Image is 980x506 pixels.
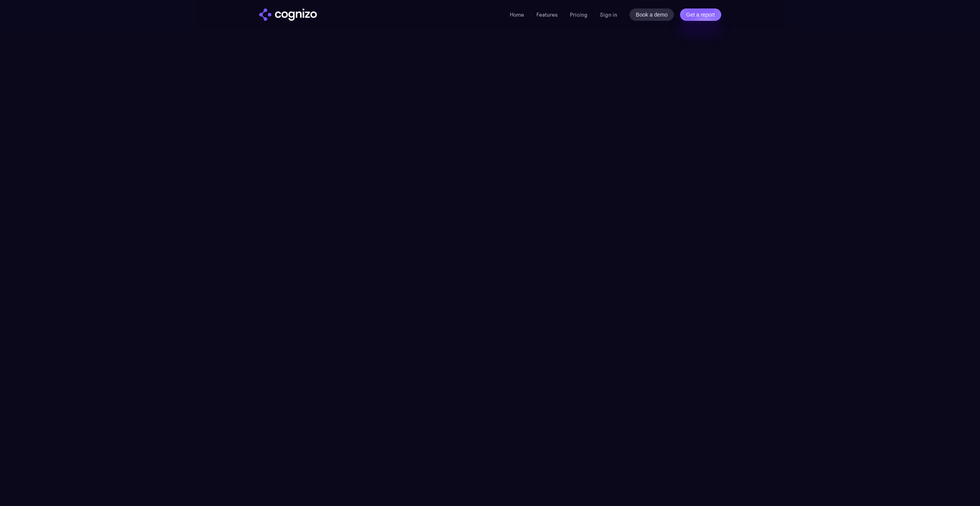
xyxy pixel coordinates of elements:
a: Pricing [570,11,588,18]
img: cognizo logo [259,8,317,21]
a: Book a demo [630,8,674,21]
a: Sign in [600,10,617,19]
a: home [259,8,317,21]
a: Home [510,11,524,18]
a: Features [536,11,558,18]
a: Get a report [680,8,721,21]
